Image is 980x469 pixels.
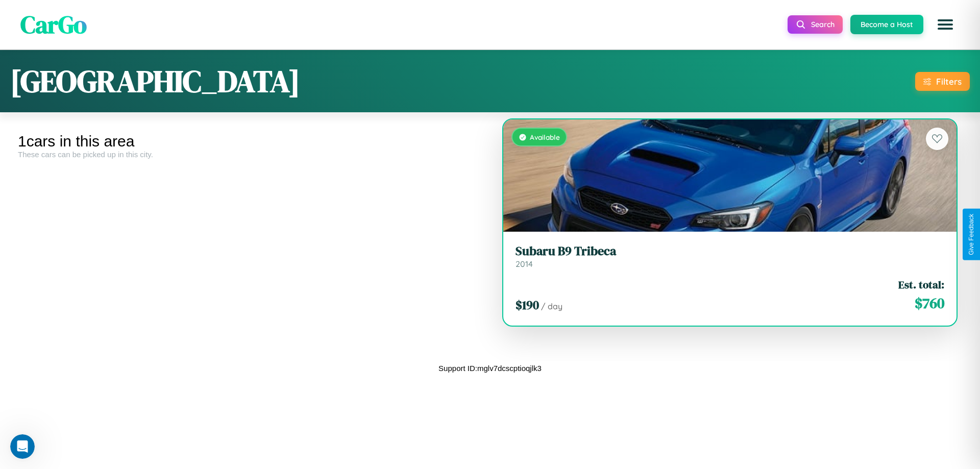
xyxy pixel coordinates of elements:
[915,293,944,313] span: $ 760
[516,244,944,269] a: Subaru B9 Tribeca2014
[10,434,35,459] iframe: Intercom live chat
[850,15,923,34] button: Become a Host
[915,72,970,91] button: Filters
[516,259,533,269] span: 2014
[516,244,944,259] h3: Subaru B9 Tribeca
[788,15,843,34] button: Search
[898,277,944,292] span: Est. total:
[968,214,975,255] div: Give Feedback
[18,150,482,159] div: These cars can be picked up in this city.
[516,297,539,313] span: $ 190
[936,76,962,87] div: Filters
[20,8,87,41] span: CarGo
[530,133,560,141] span: Available
[811,20,835,29] span: Search
[931,10,960,39] button: Open menu
[10,60,300,102] h1: [GEOGRAPHIC_DATA]
[541,301,562,311] span: / day
[18,133,482,150] div: 1 cars in this area
[438,361,542,375] p: Support ID: mglv7dcscptioqjlk3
